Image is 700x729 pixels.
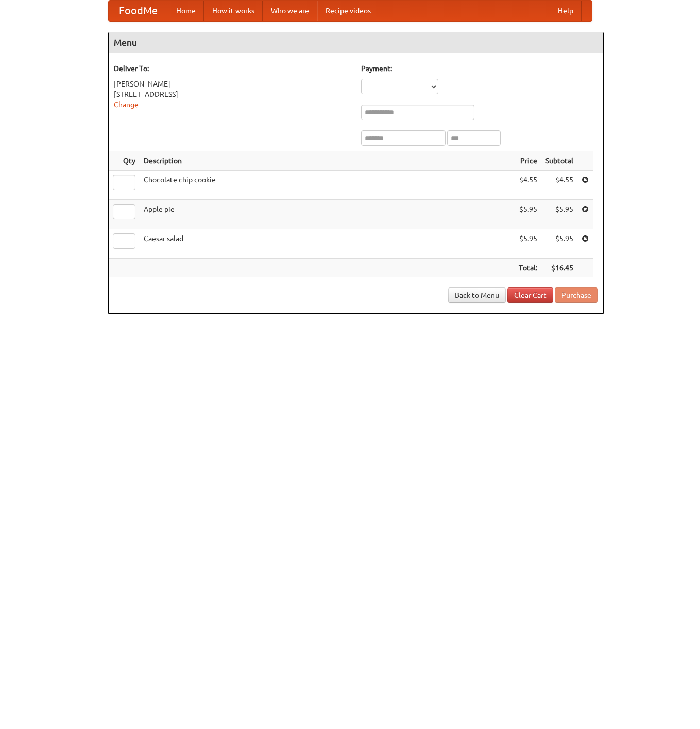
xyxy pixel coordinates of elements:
[263,1,317,21] a: Who we are
[109,1,168,21] a: FoodMe
[361,63,598,74] h5: Payment:
[317,1,379,21] a: Recipe videos
[114,100,139,109] a: Change
[515,259,541,278] th: Total:
[507,287,553,303] a: Clear Cart
[448,287,506,303] a: Back to Menu
[140,229,515,259] td: Caesar salad
[109,151,140,171] th: Qty
[114,63,351,74] h5: Deliver To:
[204,1,263,21] a: How it works
[515,229,541,259] td: $5.95
[168,1,204,21] a: Home
[109,32,603,53] h4: Menu
[515,151,541,171] th: Price
[140,171,515,200] td: Chocolate chip cookie
[515,200,541,229] td: $5.95
[541,259,577,278] th: $16.45
[541,200,577,229] td: $5.95
[114,79,351,89] div: [PERSON_NAME]
[114,89,351,99] div: [STREET_ADDRESS]
[541,171,577,200] td: $4.55
[140,151,515,171] th: Description
[515,171,541,200] td: $4.55
[541,151,577,171] th: Subtotal
[555,287,598,303] button: Purchase
[140,200,515,229] td: Apple pie
[541,229,577,259] td: $5.95
[550,1,582,21] a: Help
